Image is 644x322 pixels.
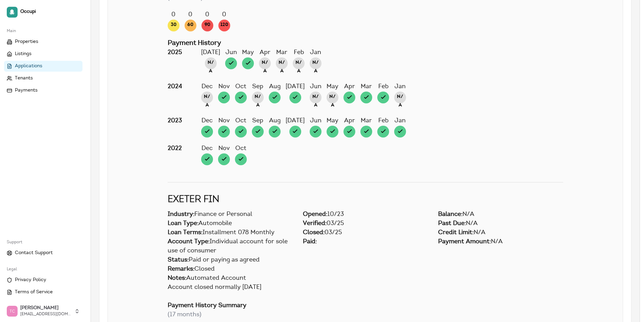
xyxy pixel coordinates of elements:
[15,39,38,45] span: Properties
[252,92,264,103] span: N/A
[4,275,82,286] a: Privacy Policy
[4,49,82,59] a: Listings
[20,305,72,312] span: [PERSON_NAME]
[303,219,428,228] div: 03/25
[201,92,213,103] span: N/A
[235,144,247,153] div: Oct
[168,238,293,256] div: Individual account for sole use of consumer
[438,219,563,228] div: N/A
[360,117,372,126] div: Mar
[4,61,82,72] a: Applications
[4,85,82,96] a: Payments
[20,9,80,15] span: Occupi
[168,118,182,124] strong: 2023
[252,117,264,126] div: Sep
[201,20,213,31] span: 90
[310,48,321,57] div: Jan
[168,212,194,218] span: Industry:
[201,10,213,20] div: 0
[4,26,82,36] div: Main
[168,303,246,309] span: Payment History Summary
[269,82,281,92] div: Aug
[168,228,293,238] div: Installment 078 Monthly
[310,92,321,103] span: N/A
[15,51,31,57] span: Listings
[20,312,72,317] span: [EMAIL_ADDRESS][DOMAIN_NAME]
[259,48,271,57] div: Apr
[438,212,462,218] span: Balance:
[303,221,327,227] span: Verified:
[168,256,563,265] div: Paid or paying as agreed
[310,57,321,69] span: N/A
[377,82,389,92] div: Feb
[377,117,389,126] div: Feb
[168,221,198,227] span: Loan Type:
[218,82,230,92] div: Nov
[303,212,327,218] span: Opened:
[438,228,563,238] div: N/A
[168,40,221,47] span: Payment History
[168,20,180,31] span: 30
[4,303,82,319] button: Trudy Childers[PERSON_NAME][EMAIL_ADDRESS][DOMAIN_NAME]
[7,306,18,317] img: Trudy Childers
[15,250,53,256] span: Contact Support
[225,48,237,57] div: Jun
[201,144,213,153] div: Dec
[235,117,247,126] div: Oct
[168,146,182,152] strong: 2022
[168,230,202,236] span: Loan Terms:
[343,82,355,92] div: Apr
[185,20,196,31] span: 60
[327,92,338,103] span: N/A
[327,117,338,126] div: May
[168,274,563,301] div: Automated Account Account closed normally [DATE]
[15,63,42,70] span: Applications
[168,193,563,207] h2: EXETER FIN
[394,117,406,126] div: Jan
[303,210,428,219] div: 10/23
[15,87,38,94] span: Payments
[168,50,182,56] strong: 2025
[168,210,293,219] div: Finance or Personal
[168,10,180,20] div: 0
[394,82,406,92] div: Jan
[360,82,372,92] div: Mar
[286,117,305,126] div: [DATE]
[303,230,325,236] span: Closed:
[438,238,563,247] div: N/A
[252,82,264,92] div: Sep
[286,82,305,92] div: [DATE]
[259,57,271,69] span: N/A
[201,82,213,92] div: Dec
[303,228,428,238] div: 03/25
[168,257,189,263] span: Status:
[168,265,563,274] div: Closed
[327,82,338,92] div: May
[218,144,230,153] div: Nov
[293,57,305,69] span: N/A
[218,10,230,20] div: 0
[276,57,288,69] span: N/A
[168,275,186,281] span: Notes:
[168,239,210,245] span: Account Type:
[242,48,254,57] div: May
[293,48,305,57] div: Feb
[276,48,288,57] div: Mar
[4,248,82,258] a: Contact Support
[201,117,213,126] div: Dec
[303,239,317,245] span: Paid:
[168,311,563,320] p: (17 months)
[4,264,82,275] div: Legal
[310,117,321,126] div: Jun
[168,219,293,228] div: Automobile
[438,221,466,227] span: Past Due:
[15,277,46,283] span: Privacy Policy
[218,117,230,126] div: Nov
[438,239,491,245] span: Payment Amount:
[4,73,82,84] a: Tenants
[4,4,82,20] a: Occupi
[310,82,321,92] div: Jun
[269,117,281,126] div: Aug
[15,289,53,296] span: Terms of Service
[4,287,82,298] a: Terms of Service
